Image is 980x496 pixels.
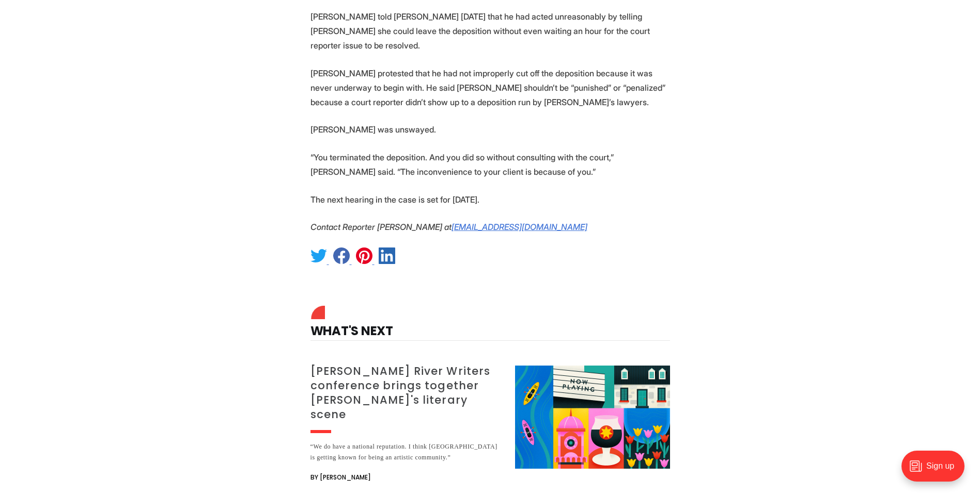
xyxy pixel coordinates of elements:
[310,192,670,207] p: The next hearing in the case is set for [DATE].
[893,445,980,496] iframe: portal-trigger
[452,222,587,232] a: [EMAIL_ADDRESS][DOMAIN_NAME]
[310,222,452,232] em: Contact Reporter [PERSON_NAME] at
[310,66,670,109] p: [PERSON_NAME] protested that he had not improperly cut off the deposition because it was never un...
[310,471,371,484] span: By [PERSON_NAME]
[310,308,670,341] h4: What's Next
[310,441,503,463] div: “We do have a national reputation. I think [GEOGRAPHIC_DATA] is getting known for being an artist...
[310,122,670,137] p: [PERSON_NAME] was unswayed.
[310,150,670,179] p: “You terminated the deposition. And you did so without consulting with the court,” [PERSON_NAME] ...
[310,364,503,422] h3: [PERSON_NAME] River Writers conference brings together [PERSON_NAME]'s literary scene
[515,366,670,469] img: James River Writers conference brings together Richmond's literary scene
[310,9,670,53] p: [PERSON_NAME] told [PERSON_NAME] [DATE] that he had acted unreasonably by telling [PERSON_NAME] s...
[310,366,670,484] a: [PERSON_NAME] River Writers conference brings together [PERSON_NAME]'s literary scene “We do have...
